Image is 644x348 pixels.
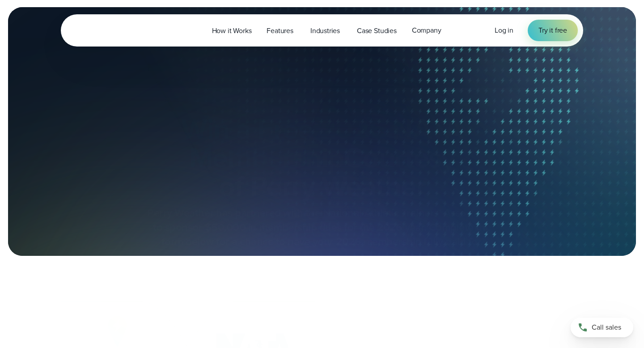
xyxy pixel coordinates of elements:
[212,25,252,36] span: How it Works
[495,25,513,36] a: Log in
[538,25,567,36] span: Try it free
[412,25,441,36] span: Company
[267,25,293,36] span: Features
[357,25,397,36] span: Case Studies
[528,20,578,41] a: Try it free
[310,25,340,36] span: Industries
[349,21,404,40] a: Case Studies
[592,322,621,333] span: Call sales
[571,318,633,337] a: Call sales
[204,21,259,40] a: How it Works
